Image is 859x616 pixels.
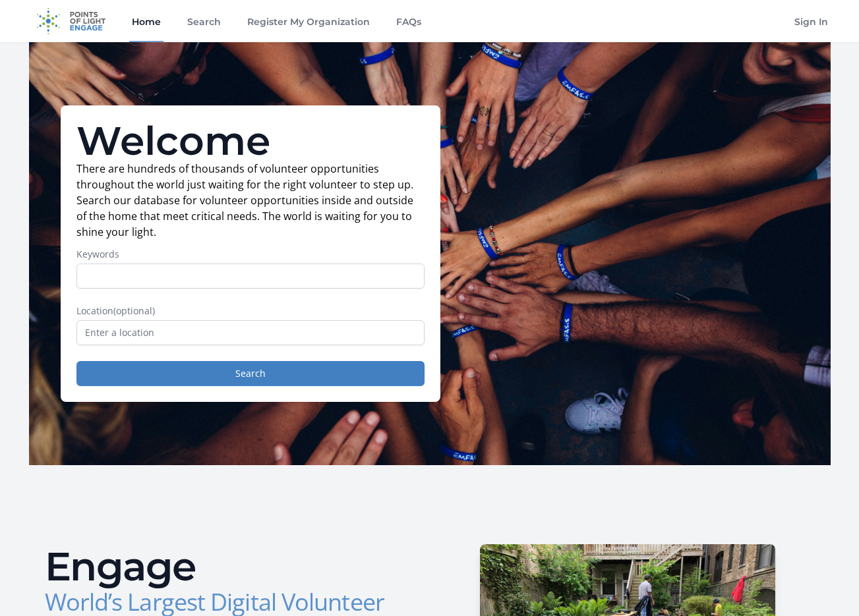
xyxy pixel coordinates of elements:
h2: Engage [45,547,419,586]
span: (optional) [113,304,155,317]
input: Enter a location [76,320,425,345]
label: Keywords [76,248,425,261]
label: Location [76,304,425,318]
p: There are hundreds of thousands of volunteer opportunities throughout the world just waiting for ... [76,161,425,240]
button: Search [76,361,425,386]
h1: Welcome [76,121,425,161]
